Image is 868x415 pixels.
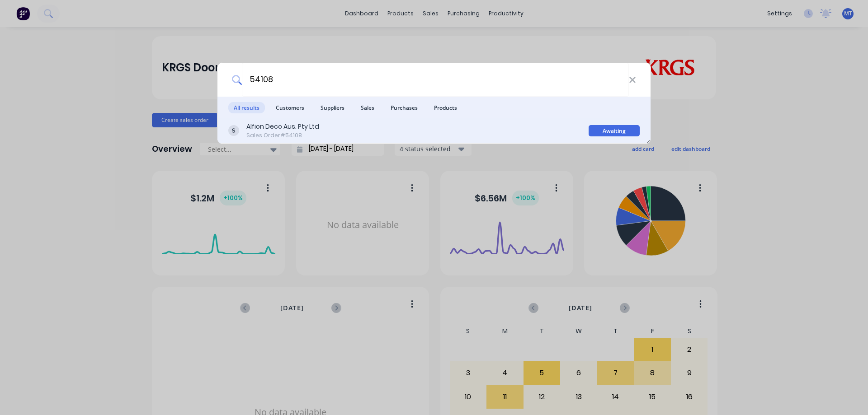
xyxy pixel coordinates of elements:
[589,125,640,136] div: Awaiting Install Subbie
[315,102,350,113] span: Suppliers
[385,102,423,113] span: Purchases
[246,131,319,140] div: Sales Order #54108
[270,102,310,113] span: Customers
[246,122,319,131] div: Alfion Deco Aus. Pty Ltd
[429,102,462,113] span: Products
[242,63,629,97] input: Start typing a customer or supplier name to create a new order...
[355,102,380,113] span: Sales
[228,102,265,113] span: All results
